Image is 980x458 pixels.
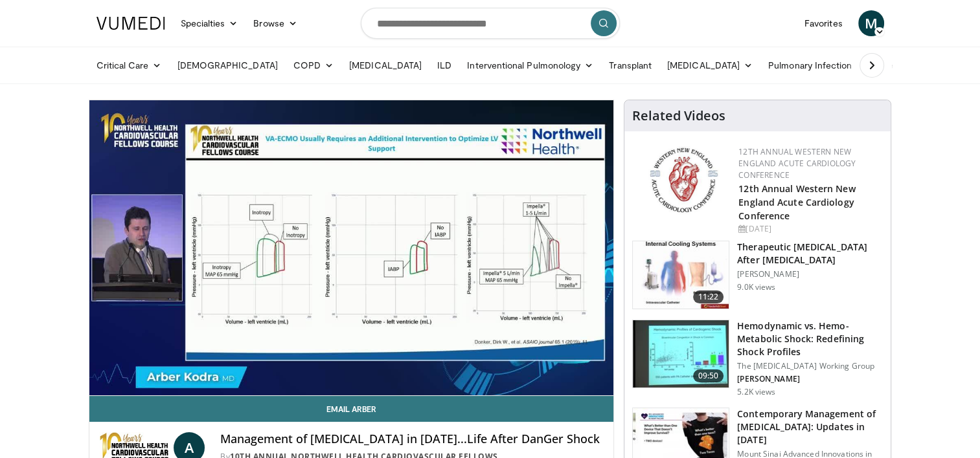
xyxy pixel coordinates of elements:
[286,52,341,78] a: COPD
[89,52,170,78] a: Critical Care
[737,374,883,384] p: [PERSON_NAME]
[633,241,729,309] img: 243698_0002_1.png.150x105_q85_crop-smart_upscale.jpg
[737,408,883,446] h3: Contemporary Management of [MEDICAL_DATA]: Updates in [DATE]
[693,369,724,382] span: 09:50
[632,108,725,124] h4: Related Videos
[693,290,724,303] span: 11:22
[173,10,246,36] a: Specialties
[659,52,760,78] a: [MEDICAL_DATA]
[737,320,883,358] h3: Hemodynamic vs. Hemo-Metabolic Shock: Redefining Shock Profiles
[738,223,880,235] div: [DATE]
[341,52,429,78] a: [MEDICAL_DATA]
[245,10,305,36] a: Browse
[601,52,659,78] a: Transplant
[632,320,883,397] a: 09:50 Hemodynamic vs. Hemo-Metabolic Shock: Redefining Shock Profiles The [MEDICAL_DATA] Working ...
[738,146,856,180] a: 12th Annual Western New England Acute Cardiology Conference
[89,396,614,422] a: Email Arber
[737,361,883,371] p: The [MEDICAL_DATA] Working Group
[459,52,601,78] a: Interventional Pulmonology
[429,52,459,78] a: ILD
[737,282,775,292] p: 9.0K views
[361,8,620,39] input: Search topics, interventions
[797,10,850,36] a: Favorites
[858,10,884,36] a: M
[89,100,614,396] video-js: Video Player
[737,269,883,279] p: [PERSON_NAME]
[632,241,883,309] a: 11:22 Therapeutic [MEDICAL_DATA] After [MEDICAL_DATA] [PERSON_NAME] 9.0K views
[760,52,872,78] a: Pulmonary Infection
[220,432,603,446] h4: Management of [MEDICAL_DATA] in [DATE]...Life After DanGer Shock
[633,320,729,387] img: 2496e462-765f-4e8f-879f-a0c8e95ea2b6.150x105_q85_crop-smart_upscale.jpg
[737,387,775,397] p: 5.2K views
[648,146,720,214] img: 0954f259-7907-4053-a817-32a96463ecc8.png.150x105_q85_autocrop_double_scale_upscale_version-0.2.png
[738,182,855,222] a: 12th Annual Western New England Acute Cardiology Conference
[170,52,286,78] a: [DEMOGRAPHIC_DATA]
[97,17,165,30] img: VuMedi Logo
[737,241,883,267] h3: Therapeutic [MEDICAL_DATA] After [MEDICAL_DATA]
